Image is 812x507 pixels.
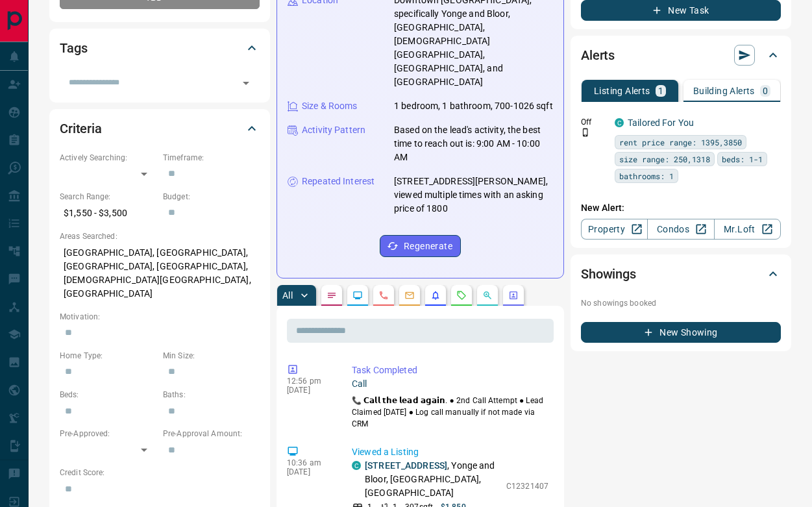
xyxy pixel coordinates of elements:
p: Baths: [163,389,260,401]
svg: Agent Actions [508,290,519,301]
button: Open [237,74,255,92]
a: Tailored For You [628,117,694,128]
p: [GEOGRAPHIC_DATA], [GEOGRAPHIC_DATA], [GEOGRAPHIC_DATA], [GEOGRAPHIC_DATA], [DEMOGRAPHIC_DATA][GE... [60,242,260,304]
p: Building Alerts [693,86,755,95]
svg: Push Notification Only [581,128,590,137]
p: Search Range: [60,191,156,203]
span: beds: 1-1 [722,153,763,166]
p: $1,550 - $3,500 [60,203,156,224]
a: Condos [647,219,714,240]
p: Off [581,116,607,128]
p: , Yonge and Bloor, [GEOGRAPHIC_DATA], [GEOGRAPHIC_DATA] [365,459,500,500]
p: 1 [658,86,663,95]
button: Regenerate [380,235,461,257]
span: bathrooms: 1 [619,169,674,182]
span: size range: 250,1318 [619,153,710,166]
span: rent price range: 1395,3850 [619,136,742,149]
p: Timeframe: [163,152,260,164]
svg: Requests [456,290,467,301]
p: Activity Pattern [302,123,365,137]
h2: Showings [581,264,636,284]
p: Viewed a Listing [352,445,548,459]
p: No showings booked [581,297,781,309]
p: 1 bedroom, 1 bathroom, 700-1026 sqft [394,99,553,113]
div: condos.ca [615,118,624,127]
h2: Tags [60,38,87,58]
p: Repeated Interest [302,175,375,188]
div: condos.ca [352,461,361,470]
p: Budget: [163,191,260,203]
p: New Alert: [581,201,781,215]
p: Beds: [60,389,156,401]
div: Showings [581,258,781,290]
a: [STREET_ADDRESS] [365,460,447,471]
div: Tags [60,32,260,64]
button: New Showing [581,322,781,343]
p: 10:36 am [287,458,332,467]
p: 12:56 pm [287,377,332,386]
svg: Lead Browsing Activity [352,290,363,301]
p: Areas Searched: [60,230,260,242]
p: Motivation: [60,311,260,323]
svg: Listing Alerts [430,290,441,301]
p: [DATE] [287,467,332,476]
svg: Emails [404,290,415,301]
p: All [282,291,293,300]
p: Pre-Approval Amount: [163,428,260,439]
p: Min Size: [163,350,260,362]
p: [DATE] [287,386,332,395]
p: 📞 𝗖𝗮𝗹𝗹 𝘁𝗵𝗲 𝗹𝗲𝗮𝗱 𝗮𝗴𝗮𝗶𝗻. ● 2nd Call Attempt ● Lead Claimed [DATE] ‎● Log call manually if not made ... [352,395,548,430]
p: Task Completed [352,364,548,377]
svg: Notes [326,290,337,301]
p: C12321407 [506,480,548,492]
svg: Opportunities [482,290,493,301]
p: Listing Alerts [594,86,650,95]
p: Based on the lead's activity, the best time to reach out is: 9:00 AM - 10:00 AM [394,123,553,164]
p: Home Type: [60,350,156,362]
div: Criteria [60,113,260,144]
p: Pre-Approved: [60,428,156,439]
p: Credit Score: [60,467,260,478]
h2: Criteria [60,118,102,139]
p: 0 [763,86,768,95]
a: Property [581,219,648,240]
p: Call [352,377,548,391]
p: Actively Searching: [60,152,156,164]
h2: Alerts [581,45,615,66]
a: Mr.Loft [714,219,781,240]
p: Size & Rooms [302,99,358,113]
svg: Calls [378,290,389,301]
div: Alerts [581,40,781,71]
p: [STREET_ADDRESS][PERSON_NAME], viewed multiple times with an asking price of 1800 [394,175,553,216]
